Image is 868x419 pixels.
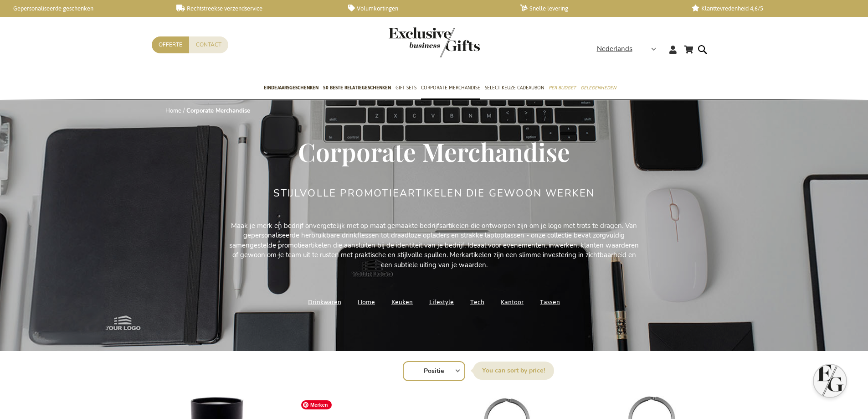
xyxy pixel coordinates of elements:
a: Drinkwaren [308,296,341,308]
a: Kantoor [501,296,524,308]
div: Nederlands [597,44,662,54]
a: Gepersonaliseerde geschenken [5,5,162,12]
strong: Corporate Merchandise [186,107,250,115]
a: Snelle levering [520,5,677,12]
a: Home [358,296,375,308]
span: Eindejaarsgeschenken [264,83,318,93]
a: Tassen [540,296,560,308]
a: Offerte [152,36,189,53]
span: Select Keuze Cadeaubon [485,83,544,93]
a: store logo [389,27,434,57]
a: Tech [470,296,484,308]
a: Volumkortingen [348,5,505,12]
span: Gelegenheden [580,83,616,93]
p: Maak je merk en bedrijf onvergetelijk met op maat gemaakte bedrijfsartikelen die ontworpen zijn o... [229,221,639,270]
a: Rechtstreekse verzendservice [176,5,334,12]
span: Corporate Merchandise [298,134,570,168]
span: Gift Sets [395,83,416,93]
span: Nederlands [597,44,632,54]
img: Exclusive Business gifts logo [389,27,480,57]
label: Sorteer op [473,362,554,380]
a: Klanttevredenheid 4,6/5 [692,5,849,12]
span: Corporate Merchandise [421,83,480,93]
a: Keuken [391,296,413,308]
a: Contact [189,36,228,53]
span: Merken [301,400,332,409]
span: 50 beste relatiegeschenken [323,83,391,93]
a: Home [165,107,181,115]
span: Per Budget [549,83,576,93]
h2: Stijlvolle Promotieartikelen Die Gewoon Werken [273,188,595,199]
a: Lifestyle [429,296,454,308]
